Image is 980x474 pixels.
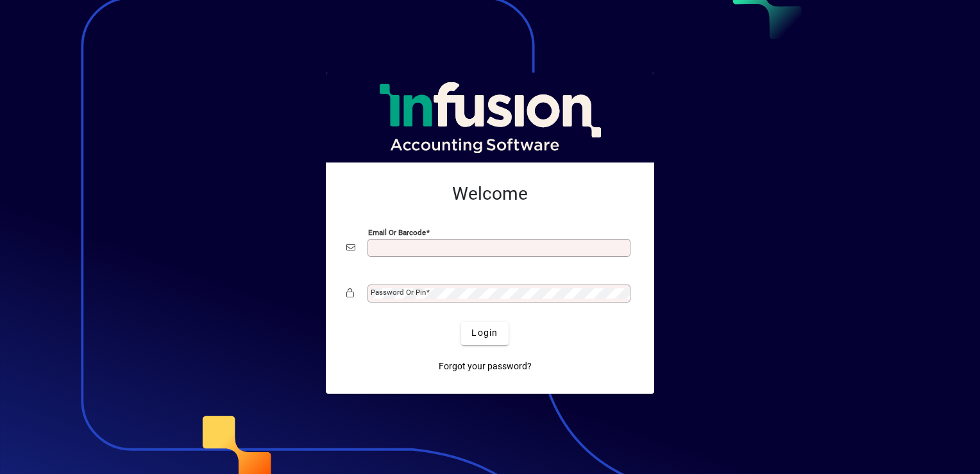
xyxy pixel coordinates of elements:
[434,355,537,378] a: Forgot your password?
[461,322,508,345] button: Login
[371,288,426,297] mat-label: Password or Pin
[471,326,498,340] span: Login
[368,227,426,236] mat-label: Email or Barcode
[346,183,634,205] h2: Welcome
[439,360,532,373] span: Forgot your password?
